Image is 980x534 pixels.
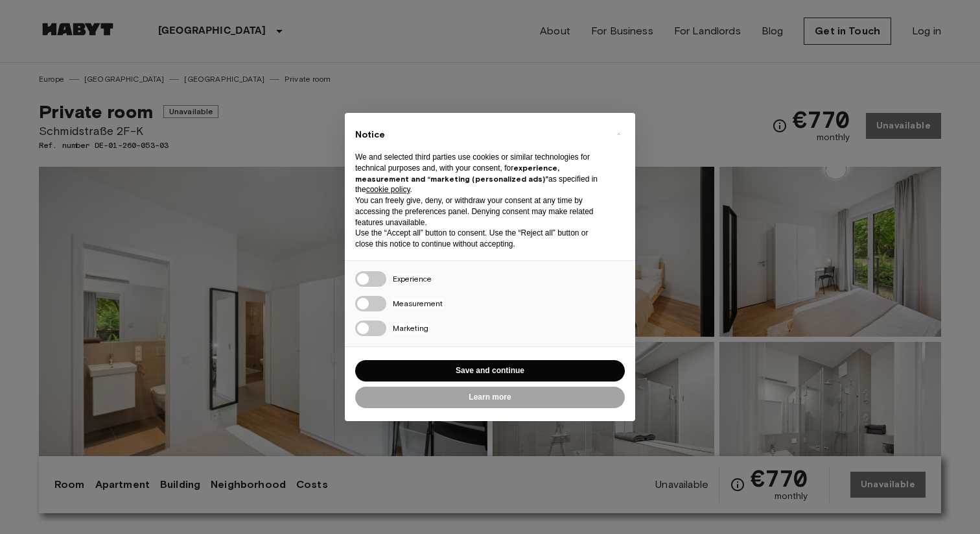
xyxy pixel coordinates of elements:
span: Experience [393,274,432,284]
strong: experience, measurement and “marketing (personalized ads)” [355,163,559,184]
span: Measurement [393,298,443,308]
span: Marketing [393,323,428,333]
p: Use the “Accept all” button to consent. Use the “Reject all” button or close this notice to conti... [355,228,604,250]
button: Close this notice [608,123,629,144]
button: Save and continue [355,360,625,382]
button: Learn more [355,387,625,408]
span: × [616,126,621,141]
p: We and selected third parties use cookies or similar technologies for technical purposes and, wit... [355,152,604,195]
h2: Notice [355,128,604,141]
p: You can freely give, deny, or withdraw your consent at any time by accessing the preferences pane... [355,195,604,228]
a: cookie policy [366,185,410,194]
